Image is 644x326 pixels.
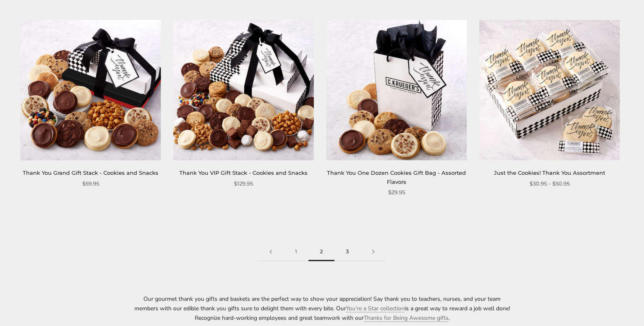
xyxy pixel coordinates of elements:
span: $30.95 - $50.95 [530,179,570,188]
a: 1 [284,243,308,261]
a: Just the Cookies! Thank You Assortment [494,169,605,176]
span: 2 [308,243,334,261]
a: Next page [360,243,386,261]
a: You’re a Star collection [346,305,405,312]
a: Previous page [258,243,284,261]
a: Thanks for Being Awesome gifts [364,314,448,322]
a: Thank You Grand Gift Stack - Cookies and Snacks [23,169,158,176]
a: Thank You VIP Gift Stack - Cookies and Snacks [179,169,308,176]
iframe: Sign Up via Text for Offers [7,295,86,319]
img: Just the Cookies! Thank You Assortment [479,20,620,160]
a: Thank You One Dozen Cookies Gift Bag - Assorted Flavors [327,169,466,185]
img: Thank You VIP Gift Stack - Cookies and Snacks [173,20,314,160]
a: 3 [334,243,360,261]
p: Our gourmet thank you gifts and baskets are the perfect way to show your appreciation! Say thank ... [132,294,512,323]
span: $29.95 [388,188,405,197]
img: Thank You Grand Gift Stack - Cookies and Snacks [20,20,161,160]
span: $59.95 [82,179,99,188]
img: Thank You One Dozen Cookies Gift Bag - Assorted Flavors [326,20,467,160]
span: $129.95 [234,179,253,188]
